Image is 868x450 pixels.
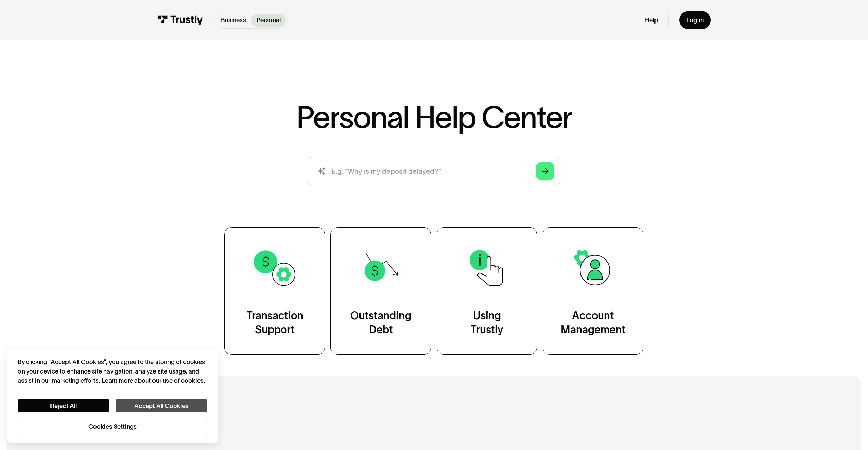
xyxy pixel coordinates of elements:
[18,399,109,413] button: Reject All
[296,102,572,132] h1: Personal Help Center
[18,420,207,434] button: Cookies Settings
[679,11,711,29] a: Log in
[561,309,626,337] div: Account Management
[116,399,207,413] button: Accept All Cookies
[102,377,205,384] a: More information about your privacy, opens in a new tab
[330,227,431,355] a: OutstandingDebt
[307,157,561,185] form: Search
[224,227,325,355] a: TransactionSupport
[645,16,658,24] a: Help
[18,357,207,385] div: By clicking “Accept All Cookies”, you agree to the storing of cookies on your device to enhance s...
[686,16,704,24] div: Log in
[471,309,503,337] div: Using Trustly
[157,15,203,25] img: Trustly Logo
[543,227,643,355] a: AccountManagement
[437,227,537,355] a: UsingTrustly
[18,357,207,434] div: Privacy
[7,349,218,443] div: Cookie banner
[247,309,303,337] div: Transaction Support
[307,157,561,185] input: search
[251,14,286,27] a: Personal
[256,16,281,25] p: Personal
[350,309,411,337] div: Outstanding Debt
[216,14,251,27] a: Business
[221,16,246,25] p: Business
